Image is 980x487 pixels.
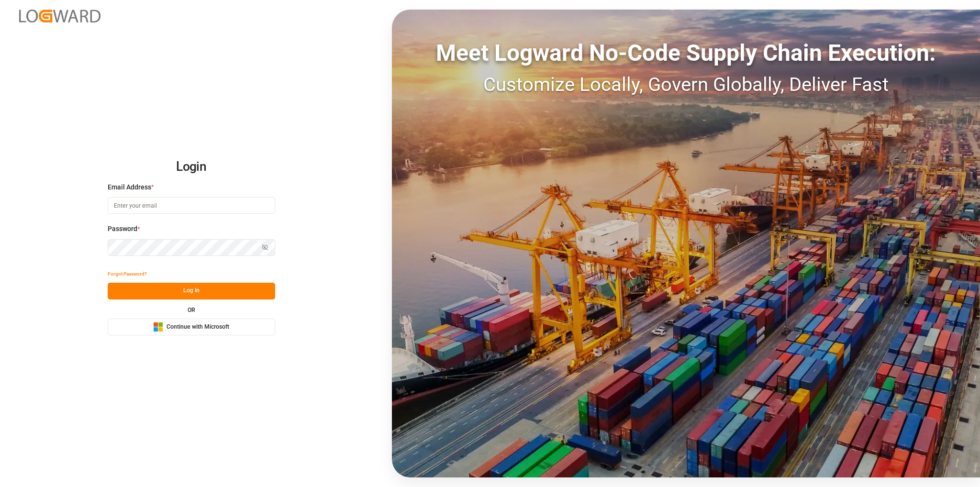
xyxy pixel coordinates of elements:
[108,319,275,335] button: Continue with Microsoft
[108,283,275,299] button: Log In
[392,36,980,70] div: Meet Logward No-Code Supply Chain Execution:
[188,307,195,313] small: OR
[108,152,275,182] h2: Login
[108,266,147,283] button: Forgot Password?
[167,323,229,332] span: Continue with Microsoft
[19,10,100,22] img: Logward_new_orange.png
[108,197,275,214] input: Enter your email
[108,224,137,234] span: Password
[108,182,151,192] span: Email Address
[392,70,980,99] div: Customize Locally, Govern Globally, Deliver Fast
